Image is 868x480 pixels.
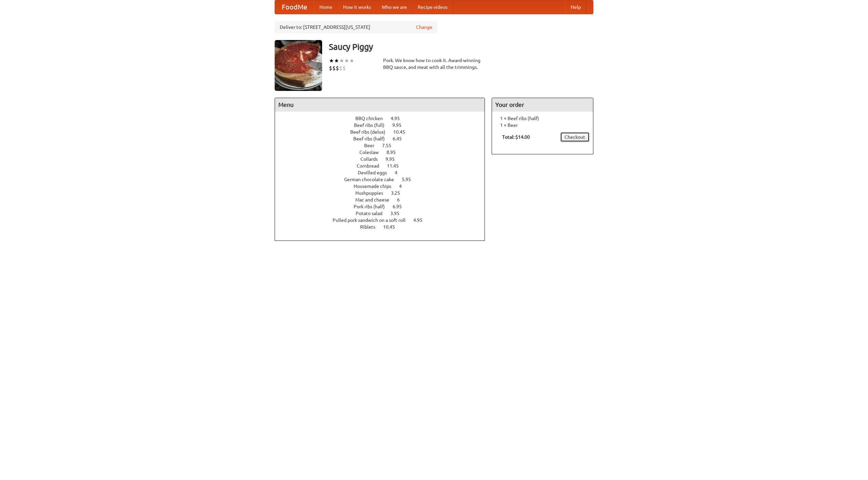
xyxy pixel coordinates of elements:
a: Cornbread 11.45 [357,163,411,169]
span: 9.95 [392,122,408,128]
li: ★ [344,57,349,64]
a: Recipe videos [412,0,453,14]
span: Riblets [360,224,382,230]
a: Beef ribs (half) 6.45 [353,136,414,141]
span: Pulled pork sandwich on a soft roll [333,217,412,223]
li: 1 × Beef ribs (half) [495,115,590,122]
h4: Menu [275,98,485,112]
span: 8.95 [387,150,402,155]
a: Hushpuppies 3.25 [355,190,413,196]
li: $ [336,64,339,72]
span: 4 [399,184,409,189]
li: 1 × Beer [495,122,590,129]
a: Help [565,0,586,14]
h3: Saucy Piggy [329,40,593,54]
span: 4.95 [391,116,407,121]
a: FoodMe [275,0,314,14]
a: Potato salad 3.95 [356,211,412,216]
a: Coleslaw 8.95 [359,150,408,155]
li: $ [342,64,346,72]
a: Beef ribs (delux) 10.45 [350,129,418,135]
span: Beef ribs (full) [354,122,391,128]
span: Coleslaw [359,150,386,155]
b: Total: $14.00 [502,134,530,140]
span: 11.45 [387,163,406,169]
li: $ [339,64,342,72]
span: 7.55 [382,143,398,148]
span: 3.25 [391,190,407,196]
div: Deliver to: [STREET_ADDRESS][US_STATE] [275,21,437,33]
a: Checkout [560,132,590,142]
a: How it works [338,0,376,14]
span: 4 [395,170,404,175]
span: 6 [397,197,407,203]
span: Beef ribs (half) [353,136,392,141]
span: Beer [364,143,381,148]
span: Cornbread [357,163,386,169]
span: 5.95 [402,177,418,182]
a: Who we are [376,0,412,14]
div: Pork. We know how to cook it. Award-winning BBQ sauce, and meat with all the trimmings. [383,57,485,71]
li: $ [332,64,336,72]
a: Home [314,0,338,14]
a: Beer 7.55 [364,143,404,148]
span: BBQ chicken [355,116,390,121]
li: $ [329,64,332,72]
span: German chocolate cake [344,177,401,182]
span: Hushpuppies [355,190,390,196]
h4: Your order [492,98,593,112]
img: angular.jpg [275,40,322,91]
a: Collards 9.95 [360,156,407,162]
span: Beef ribs (delux) [350,129,392,135]
span: 6.95 [393,204,409,209]
a: Change [416,24,432,31]
span: 3.95 [390,211,406,216]
span: Collards [360,156,384,162]
li: ★ [329,57,334,64]
a: Riblets 10.45 [360,224,408,230]
span: 9.95 [386,156,401,162]
a: Housemade chips 4 [354,184,414,189]
span: Mac and cheese [355,197,396,203]
span: Housemade chips [354,184,398,189]
span: 4.95 [413,217,429,223]
a: BBQ chicken 4.95 [355,116,412,121]
span: 6.45 [393,136,409,141]
a: German chocolate cake 5.95 [344,177,423,182]
span: Potato salad [356,211,389,216]
a: Pulled pork sandwich on a soft roll 4.95 [333,217,435,223]
span: Pork ribs (half) [354,204,392,209]
li: ★ [334,57,339,64]
span: Devilled eggs [358,170,394,175]
span: 10.45 [383,224,402,230]
a: Pork ribs (half) 6.95 [354,204,414,209]
a: Beef ribs (full) 9.95 [354,122,414,128]
a: Devilled eggs 4 [358,170,410,175]
li: ★ [339,57,344,64]
span: 10.45 [393,129,412,135]
a: Mac and cheese 6 [355,197,412,203]
li: ★ [349,57,354,64]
